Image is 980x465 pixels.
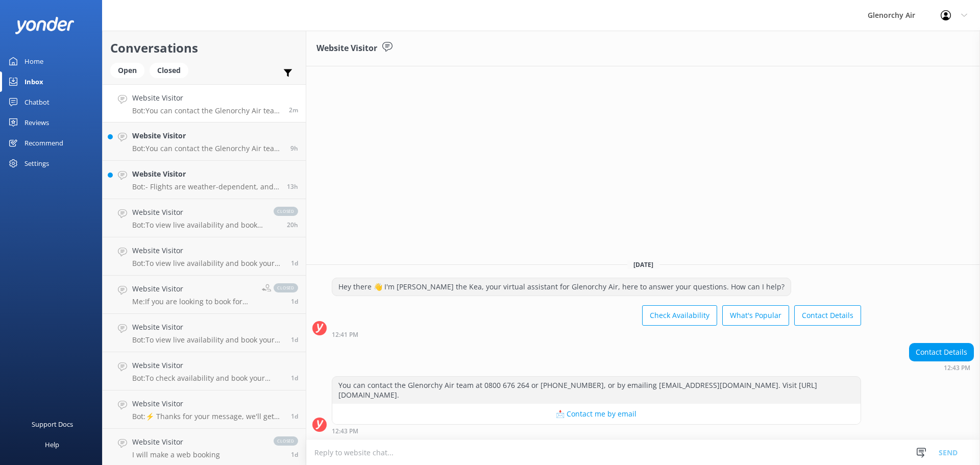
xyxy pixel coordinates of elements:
[132,283,254,295] h4: Website Visitor
[332,404,861,424] button: 📩 Contact me by email
[909,364,974,371] div: 12:43pm 19-Aug-2025 (UTC +12:00) Pacific/Auckland
[132,412,283,421] p: Bot: ⚡ Thanks for your message, we'll get back to you as soon as we can. You're also welcome to k...
[332,332,358,338] strong: 12:41 PM
[24,92,50,112] div: Chatbot
[291,297,298,306] span: 10:02am 18-Aug-2025 (UTC +12:00) Pacific/Auckland
[24,51,43,71] div: Home
[110,63,144,78] div: Open
[103,352,306,390] a: Website VisitorBot:To check availability and book your experience, please visit [URL][DOMAIN_NAME...
[722,305,789,326] button: What's Popular
[103,276,306,314] a: Website VisitorMe:If you are looking to book for [DATE] onwards the prices will be differntclosed1d
[332,377,861,404] div: You can contact the Glenorchy Air team at 0800 676 264 or [PHONE_NUMBER], or by emailing [EMAIL_A...
[642,305,717,326] button: Check Availability
[794,305,861,326] button: Contact Details
[291,335,298,344] span: 06:19am 18-Aug-2025 (UTC +12:00) Pacific/Auckland
[132,335,283,345] p: Bot: To view live availability and book your experience, please visit [URL][DOMAIN_NAME].
[132,322,283,333] h4: Website Visitor
[24,112,49,133] div: Reviews
[103,161,306,199] a: Website VisitorBot:- Flights are weather-dependent, and if we cannot fly due to adverse weather, ...
[291,450,298,459] span: 03:19pm 17-Aug-2025 (UTC +12:00) Pacific/Auckland
[132,245,283,256] h4: Website Visitor
[274,207,298,216] span: closed
[290,144,298,153] span: 03:33am 19-Aug-2025 (UTC +12:00) Pacific/Auckland
[110,64,150,76] a: Open
[910,344,973,361] div: Contact Details
[332,331,861,338] div: 12:41pm 19-Aug-2025 (UTC +12:00) Pacific/Auckland
[132,297,254,306] p: Me: If you are looking to book for [DATE] onwards the prices will be differnt
[32,414,73,434] div: Support Docs
[110,38,298,58] h2: Conversations
[132,374,283,383] p: Bot: To check availability and book your experience, please visit [URL][DOMAIN_NAME].
[274,436,298,446] span: closed
[132,259,283,268] p: Bot: To view live availability and book your experience, please visit [URL][DOMAIN_NAME].
[291,259,298,267] span: 12:33pm 18-Aug-2025 (UTC +12:00) Pacific/Auckland
[287,221,298,229] span: 04:45pm 18-Aug-2025 (UTC +12:00) Pacific/Auckland
[132,106,281,115] p: Bot: You can contact the Glenorchy Air team at 0800 676 264 or [PHONE_NUMBER], or by emailing [EM...
[287,182,298,191] span: 11:10pm 18-Aug-2025 (UTC +12:00) Pacific/Auckland
[24,153,49,174] div: Settings
[132,360,283,371] h4: Website Visitor
[332,428,358,434] strong: 12:43 PM
[274,283,298,292] span: closed
[15,17,74,34] img: yonder-white-logo.png
[103,237,306,276] a: Website VisitorBot:To view live availability and book your experience, please visit [URL][DOMAIN_...
[45,434,59,455] div: Help
[24,133,63,153] div: Recommend
[24,71,43,92] div: Inbox
[103,199,306,237] a: Website VisitorBot:To view live availability and book your experience, please visit [URL][DOMAIN_...
[103,390,306,429] a: Website VisitorBot:⚡ Thanks for your message, we'll get back to you as soon as we can. You're als...
[150,64,193,76] a: Closed
[132,207,263,218] h4: Website Visitor
[332,427,861,434] div: 12:43pm 19-Aug-2025 (UTC +12:00) Pacific/Auckland
[150,63,188,78] div: Closed
[103,84,306,123] a: Website VisitorBot:You can contact the Glenorchy Air team at 0800 676 264 or [PHONE_NUMBER], or b...
[132,144,283,153] p: Bot: You can contact the Glenorchy Air team at 0800 676 264 or [PHONE_NUMBER], or by emailing [EM...
[132,130,283,141] h4: Website Visitor
[944,365,970,371] strong: 12:43 PM
[132,436,220,448] h4: Website Visitor
[103,123,306,161] a: Website VisitorBot:You can contact the Glenorchy Air team at 0800 676 264 or [PHONE_NUMBER], or b...
[289,106,298,114] span: 12:43pm 19-Aug-2025 (UTC +12:00) Pacific/Auckland
[132,92,281,104] h4: Website Visitor
[291,374,298,382] span: 12:34am 18-Aug-2025 (UTC +12:00) Pacific/Auckland
[291,412,298,421] span: 07:27pm 17-Aug-2025 (UTC +12:00) Pacific/Auckland
[316,42,377,55] h3: Website Visitor
[332,278,791,296] div: Hey there 👋 I'm [PERSON_NAME] the Kea, your virtual assistant for Glenorchy Air, here to answer y...
[103,314,306,352] a: Website VisitorBot:To view live availability and book your experience, please visit [URL][DOMAIN_...
[627,260,659,269] span: [DATE]
[132,168,279,180] h4: Website Visitor
[132,398,283,409] h4: Website Visitor
[132,182,279,191] p: Bot: - Flights are weather-dependent, and if we cannot fly due to adverse weather, we will attemp...
[132,450,220,459] p: I will make a web booking
[132,221,263,230] p: Bot: To view live availability and book your experience, please visit [URL][DOMAIN_NAME].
